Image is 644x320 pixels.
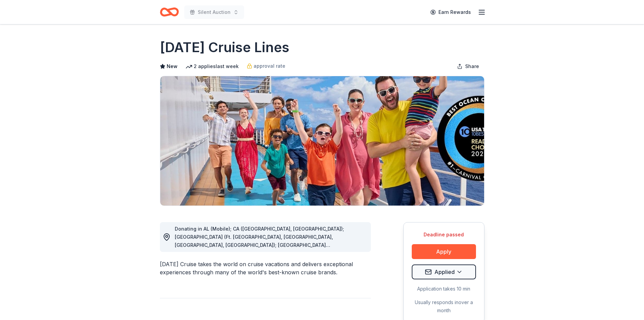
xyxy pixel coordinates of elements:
[412,244,476,259] button: Apply
[160,260,371,276] div: [DATE] Cruise takes the world on cruise vacations and delivers exceptional experiences through ma...
[412,231,476,239] div: Deadline passed
[465,62,479,70] span: Share
[426,6,475,18] a: Earn Rewards
[160,38,289,57] h1: [DATE] Cruise Lines
[412,298,476,315] div: Usually responds in over a month
[198,8,231,16] span: Silent Auction
[160,76,484,206] img: Image for Carnival Cruise Lines
[167,62,177,70] span: New
[247,62,285,70] a: approval rate
[452,60,484,73] button: Share
[160,4,179,20] a: Home
[186,62,239,70] div: 2 applies last week
[184,5,244,19] button: Silent Auction
[254,62,285,70] span: approval rate
[434,268,455,276] span: Applied
[412,285,476,293] div: Application takes 10 min
[412,264,476,279] button: Applied
[175,226,359,280] span: Donating in AL (Mobile); CA ([GEOGRAPHIC_DATA], [GEOGRAPHIC_DATA]); [GEOGRAPHIC_DATA] (Ft. [GEOGR...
